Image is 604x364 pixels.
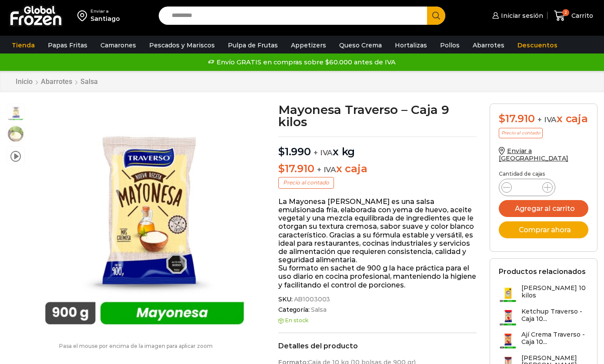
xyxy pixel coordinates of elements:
[278,145,285,158] span: $
[499,171,588,177] p: Cantidad de cajas
[278,177,334,188] p: Precio al contado
[278,296,477,303] span: SKU:
[90,8,120,14] div: Enviar a
[278,162,314,175] bdi: 17.910
[278,342,477,350] h2: Detalles del producto
[278,145,311,158] bdi: 1.990
[7,125,24,143] span: mayonesa (002)
[29,104,260,334] img: mayonesa traverso
[278,317,477,324] p: En stock
[7,104,24,121] span: mayonesa traverso
[278,104,477,128] h1: Mayonesa Traverso – Caja 9 kilos
[499,221,588,238] button: Comprar ahora
[314,148,333,157] span: + IVA
[40,77,73,86] a: Abarrotes
[278,306,477,314] span: Categoría:
[569,11,593,20] span: Carrito
[552,6,595,26] a: 2 Carrito
[499,112,534,125] bdi: 17.910
[468,37,509,53] a: Abarrotes
[499,147,568,162] a: Enviar a [GEOGRAPHIC_DATA]
[310,306,327,314] a: Salsa
[96,37,140,53] a: Camarones
[80,77,98,86] a: Salsa
[499,267,586,276] h2: Productos relacionados
[499,128,543,138] p: Precio al contado
[15,77,33,86] a: Inicio
[499,308,588,327] a: Ketchup Traverso - Caja 10...
[43,37,92,53] a: Papas Fritas
[77,8,90,23] img: address-field-icon.svg
[499,11,543,20] span: Iniciar sesión
[427,7,445,25] button: Search button
[7,37,39,53] a: Tienda
[145,37,219,53] a: Pescados y Mariscos
[562,9,569,16] span: 2
[335,37,386,53] a: Queso Crema
[29,104,260,334] div: 1 / 3
[490,7,543,24] a: Iniciar sesión
[278,137,477,158] p: x kg
[519,181,535,194] input: Product quantity
[513,37,562,53] a: Descuentos
[317,165,336,174] span: + IVA
[287,37,330,53] a: Appetizers
[7,343,265,349] p: Pasa el mouse por encima de la imagen para aplicar zoom
[436,37,464,53] a: Pollos
[278,197,477,289] p: La Mayonesa [PERSON_NAME] es una salsa emulsionada fría, elaborada con yema de huevo, aceite vege...
[521,331,588,346] h3: Ají Crema Traverso - Caja 10...
[278,163,477,175] p: x caja
[224,37,282,53] a: Pulpa de Frutas
[499,200,588,217] button: Agregar al carrito
[90,14,120,23] div: Santiago
[499,331,588,350] a: Ají Crema Traverso - Caja 10...
[521,308,588,323] h3: Ketchup Traverso - Caja 10...
[521,284,588,299] h3: [PERSON_NAME] 10 kilos
[537,115,557,124] span: + IVA
[499,112,505,125] span: $
[499,113,588,125] div: x caja
[390,37,431,53] a: Hortalizas
[278,162,285,175] span: $
[293,296,330,303] span: AB1003003
[15,77,98,86] nav: Breadcrumb
[499,284,588,303] a: [PERSON_NAME] 10 kilos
